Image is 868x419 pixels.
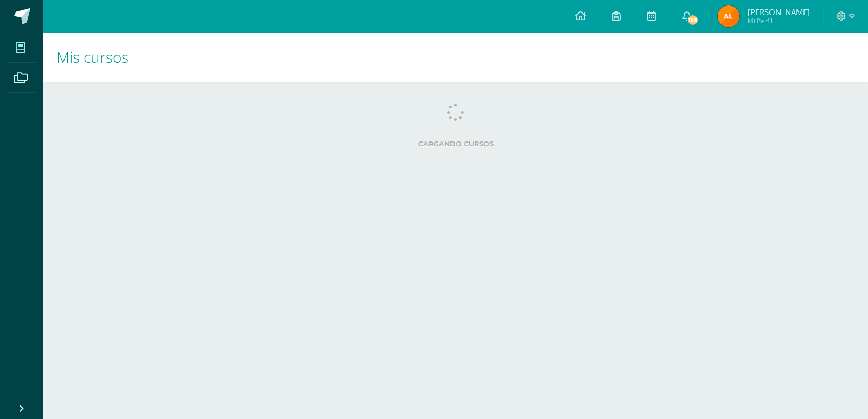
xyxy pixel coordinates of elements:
[718,5,739,27] img: 8760a5c4c42ede99e0ea2cc5fb341da2.png
[687,14,699,26] span: 153
[65,140,846,148] label: Cargando cursos
[748,16,810,25] span: Mi Perfil
[748,7,810,17] span: [PERSON_NAME]
[56,47,129,67] span: Mis cursos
